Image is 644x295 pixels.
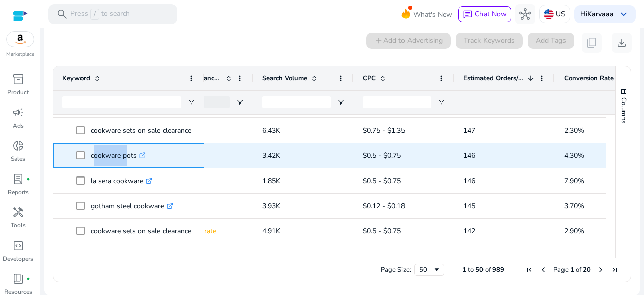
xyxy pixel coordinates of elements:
span: $0.5 - $0.75 [363,176,401,186]
span: CPC [363,74,376,83]
p: High [187,120,244,141]
p: Tools [11,221,26,230]
input: CPC Filter Input [363,96,431,108]
div: Next Page [597,266,605,274]
button: Open Filter Menu [337,98,345,106]
p: cookware sets on sale clearance hard anodized [91,221,246,242]
span: What's New [413,6,452,23]
p: Sales [11,154,25,163]
span: 147 [463,126,475,135]
p: Marketplace [6,51,34,58]
span: 6.43K [262,126,280,135]
span: 3.42K [262,151,280,160]
span: search [56,8,68,20]
span: 3.70% [564,201,584,211]
span: 3.93K [262,201,280,211]
p: Low [187,196,244,216]
span: $0.5 - $0.75 [363,151,401,160]
span: campaign [12,106,24,119]
span: inventory_2 [12,73,24,85]
span: Relevance Score [187,74,222,83]
span: / [90,9,99,20]
span: 989 [492,265,504,274]
p: Low [187,246,244,267]
div: First Page [525,266,533,274]
span: 4.30% [564,151,584,160]
p: Developers [3,254,33,263]
span: 146 [463,176,475,186]
span: $0.5 - $0.75 [363,226,401,236]
span: 20 [583,265,591,274]
input: Search Volume Filter Input [262,96,331,108]
span: $0.12 - $0.18 [363,201,405,211]
span: to [468,265,474,274]
span: Chat Now [475,9,507,19]
button: hub [515,4,535,24]
span: 142 [463,226,475,236]
p: Low [187,170,244,191]
span: book_4 [12,273,24,285]
p: cookware pots [91,145,146,166]
span: 1 [462,265,466,274]
span: 145 [463,201,475,211]
span: Search Volume [262,74,307,83]
span: chat [463,10,473,20]
b: Karvaaa [587,9,614,19]
span: 146 [463,151,475,160]
p: gotham steel cookware [91,196,173,216]
div: Page Size [414,264,444,276]
button: Open Filter Menu [187,98,195,106]
span: fiber_manual_record [26,177,30,181]
p: Product [7,88,29,97]
button: download [612,33,632,53]
p: US [556,5,566,23]
span: hub [519,8,531,20]
div: 50 [419,265,433,274]
p: Hi [580,11,614,18]
p: Ads [13,121,24,130]
div: Page Size: [381,265,411,274]
p: Press to search [70,9,130,20]
span: of [576,265,581,274]
span: handyman [12,206,24,218]
span: keyboard_arrow_down [618,8,630,20]
span: Estimated Orders/Month [463,74,524,83]
span: code_blocks [12,240,24,252]
span: 7.90% [564,176,584,186]
p: cookware sets on sale clearance [91,120,200,141]
p: Moderate [187,221,244,242]
span: Keyword [62,74,90,83]
span: fiber_manual_record [26,277,30,281]
p: Reports [8,188,29,197]
p: Low [187,145,244,166]
p: la sera cookware [91,170,152,191]
span: 4.91K [262,226,280,236]
button: Open Filter Menu [437,98,445,106]
img: amazon.svg [7,32,34,47]
span: Conversion Rate [564,74,614,83]
div: Previous Page [539,266,547,274]
div: Last Page [611,266,619,274]
span: Columns [619,97,628,123]
span: 2.90% [564,226,584,236]
span: of [485,265,491,274]
span: 2.30% [564,126,584,135]
span: $0.75 - $1.35 [363,126,405,135]
span: 50 [475,265,484,274]
span: lab_profile [12,173,24,185]
span: 1 [570,265,574,274]
button: Open Filter Menu [236,98,244,106]
span: donut_small [12,140,24,152]
span: Page [553,265,569,274]
p: borosilicate glass cookware [91,246,186,267]
span: download [616,37,628,49]
img: us.svg [544,9,554,19]
button: chatChat Now [458,6,511,22]
input: Keyword Filter Input [62,96,181,108]
span: 1.85K [262,176,280,186]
